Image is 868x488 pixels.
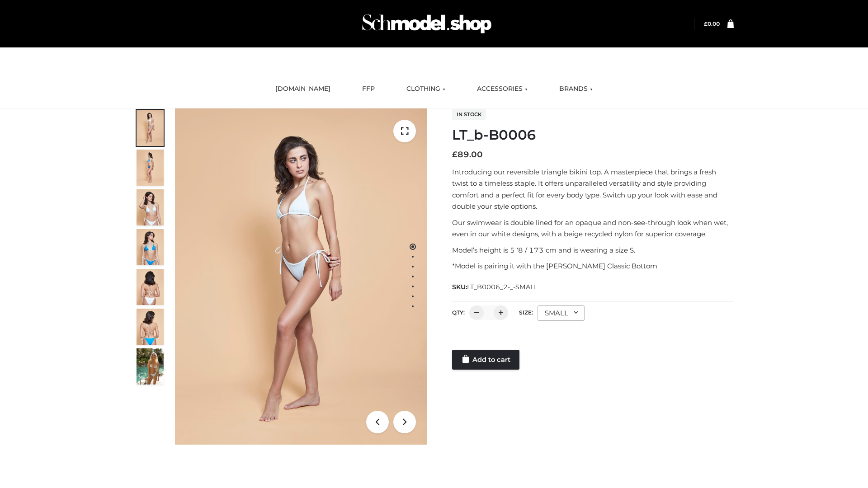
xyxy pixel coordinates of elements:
[452,127,734,143] h1: LT_b-B0006
[359,6,495,42] img: Schmodel Admin 964
[355,79,382,99] a: FFP
[538,305,585,321] div: SMALL
[137,229,164,265] img: ArielClassicBikiniTop_CloudNine_AzureSky_OW114ECO_4-scaled.jpg
[704,20,720,27] bdi: 0.00
[470,79,534,99] a: ACCESSORIES
[452,166,734,212] p: Introducing our reversible triangle bikini top. A masterpiece that brings a fresh twist to a time...
[137,110,164,146] img: ArielClassicBikiniTop_CloudNine_AzureSky_OW114ECO_1-scaled.jpg
[400,79,452,99] a: CLOTHING
[467,283,538,291] span: LT_B0006_2-_-SMALL
[137,150,164,186] img: ArielClassicBikiniTop_CloudNine_AzureSky_OW114ECO_2-scaled.jpg
[704,20,720,27] a: £0.00
[704,20,708,27] span: £
[519,309,533,316] label: Size:
[452,217,734,240] p: Our swimwear is double lined for an opaque and non-see-through look when wet, even in our white d...
[137,309,164,345] img: ArielClassicBikiniTop_CloudNine_AzureSky_OW114ECO_8-scaled.jpg
[452,150,458,160] span: £
[452,244,734,256] p: Model’s height is 5 ‘8 / 173 cm and is wearing a size S.
[137,269,164,305] img: ArielClassicBikiniTop_CloudNine_AzureSky_OW114ECO_7-scaled.jpg
[552,79,599,99] a: BRANDS
[452,282,538,292] span: SKU:
[269,79,337,99] a: [DOMAIN_NAME]
[452,150,483,160] bdi: 89.00
[452,260,734,272] p: *Model is pairing it with the [PERSON_NAME] Classic Bottom
[452,109,486,120] span: In stock
[452,309,465,316] label: QTY:
[137,189,164,225] img: ArielClassicBikiniTop_CloudNine_AzureSky_OW114ECO_3-scaled.jpg
[452,350,519,370] a: Add to cart
[175,108,427,445] img: ArielClassicBikiniTop_CloudNine_AzureSky_OW114ECO_1
[137,348,164,385] img: Arieltop_CloudNine_AzureSky2.jpg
